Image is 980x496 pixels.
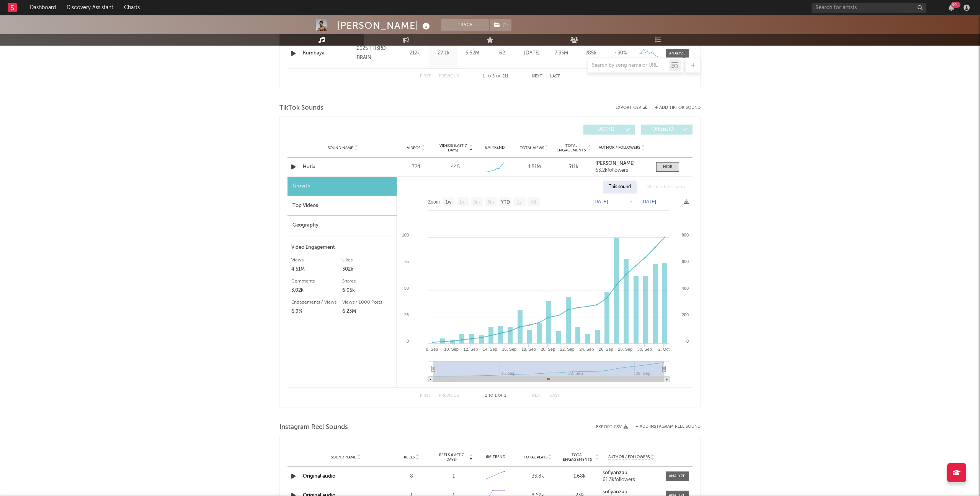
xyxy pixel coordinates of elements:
div: Top Videos [287,196,397,216]
div: 63.2k followers [595,168,648,173]
div: 285k [578,49,604,57]
text: 200 [682,312,689,317]
div: 8 [392,473,431,480]
div: 27.1k [431,49,456,57]
div: 1.68k [561,473,599,480]
span: Videos [407,146,420,150]
div: 99 + [951,2,960,8]
text: 10. Sep [444,347,459,351]
text: 0 [686,339,689,343]
div: Comments [291,277,342,286]
button: First [420,74,431,79]
div: 445 [451,163,460,171]
text: → [629,199,633,204]
strong: sofiyanzau [603,470,627,475]
text: 2. Oct [658,347,670,351]
div: 61.3k followers [603,477,660,483]
div: 311k [556,163,591,171]
span: Sound Name [328,146,353,150]
a: Kumbaya [303,49,353,57]
strong: [PERSON_NAME] [595,161,635,166]
button: UGC(1) [583,125,635,135]
text: 3m [474,199,480,205]
text: 6m [488,199,494,205]
div: Geography [287,216,397,235]
span: Instagram Reel Sounds [279,423,348,432]
div: 5.62M [460,49,485,57]
span: to [488,394,493,397]
span: Official ( 0 ) [646,127,681,132]
text: [DATE] [642,199,656,204]
a: [PERSON_NAME] [595,161,648,166]
div: Video Engagement [291,243,393,252]
button: + Add Instagram Reel Sound [635,425,701,429]
span: Author / Followers [599,145,640,150]
a: Hutia [303,163,383,171]
button: Export CSV [596,425,628,429]
span: of [498,394,503,397]
text: 14. Sep [483,347,497,351]
text: 0 [407,339,409,343]
a: Original audio [303,474,335,479]
div: 6M Trend [477,145,513,151]
span: Total Engagements [556,143,587,153]
button: Track [441,19,489,31]
text: 1w [446,199,452,205]
button: 99+ [949,5,954,11]
div: 724 [398,163,434,171]
text: [DATE] [593,199,608,204]
text: 22. Sep [560,347,575,351]
button: Last [550,394,560,398]
text: 12. Sep [464,347,478,351]
button: Next [532,74,542,79]
div: + Add Instagram Reel Sound [628,425,701,429]
text: 600 [682,259,689,264]
text: 26. Sep [599,347,613,351]
text: 16. Sep [502,347,516,351]
text: 400 [682,286,689,291]
span: Reels [404,455,415,460]
text: 1m [459,199,466,205]
span: Total Views [520,146,544,150]
div: [PERSON_NAME] [337,19,432,32]
button: Export CSV [616,105,647,110]
text: 20. Sep [541,347,555,351]
button: + Add TikTok Sound [655,106,701,110]
div: Engagements / Views [291,298,342,307]
span: Videos (last 7 days) [438,143,469,153]
div: 212k [402,49,427,57]
div: 1 1 1 [474,391,516,401]
input: Search for artists [812,3,926,13]
div: 302k [342,265,393,274]
span: of [496,75,501,78]
span: UGC ( 1 ) [588,127,624,132]
span: TikTok Sounds [279,103,323,113]
button: Next [532,394,542,398]
input: Search by song name or URL [588,62,669,69]
div: Likes [342,256,393,265]
div: All sounds for song [640,181,691,194]
span: Author / Followers [608,455,650,460]
div: This sound [603,181,637,194]
text: 30. Sep [637,347,652,351]
div: Growth [287,177,397,196]
text: 28. Sep [618,347,632,351]
div: 6.23M [342,307,393,316]
text: 100 [402,233,409,237]
text: 1y [517,199,522,205]
div: [DATE] [519,49,545,57]
text: 25 [404,312,409,317]
div: Views / 1000 Posts [342,298,393,307]
strong: sofiyanzau [603,489,627,494]
button: Previous [439,74,459,79]
div: 4.51M [291,265,342,274]
div: 4.51M [516,163,552,171]
text: 50 [404,286,409,291]
div: 6.9% [291,307,342,316]
button: Last [550,74,560,79]
button: Previous [439,394,459,398]
text: 24. Sep [579,347,594,351]
div: ~ 30 % [608,49,633,57]
div: Shares [342,277,393,286]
